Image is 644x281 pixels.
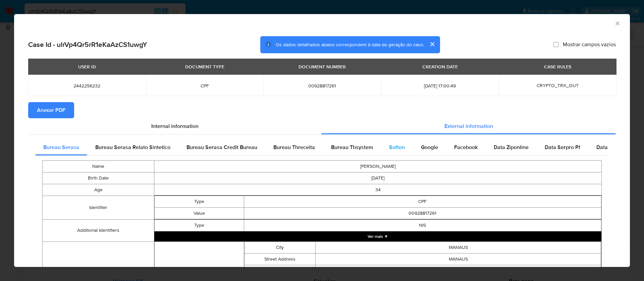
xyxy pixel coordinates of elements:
h2: Case Id - ulrVp4Qr5rR1eKaAzCS1uwgY [28,40,147,49]
span: Mostrar campos vazios [563,41,616,48]
div: Detailed info [28,118,616,134]
span: Bureau Serasa Relato Sintetico [95,143,170,151]
td: 34 [154,184,602,196]
span: External information [444,122,493,130]
td: Birth Date [43,172,154,184]
span: Data Serpro Pf [545,143,580,151]
span: Softon [389,143,405,151]
td: Type [155,219,244,231]
div: CREATION DATE [418,61,462,72]
span: Bureau Serasa [43,143,79,151]
td: City [244,241,316,253]
td: Additional Identifiers [43,219,154,241]
td: [PERSON_NAME] [154,160,602,172]
td: Name [43,160,154,172]
button: Fechar a janela [614,20,620,26]
span: Google [421,143,438,151]
td: CPF [244,196,601,207]
td: MANAUS [316,253,601,265]
span: 00928817261 [272,83,373,89]
span: Bureau Serasa Credit Bureau [186,143,257,151]
td: Postal Code [244,265,316,277]
span: Bureau Thsystem [331,143,373,151]
span: Anexar PDF [37,103,65,118]
span: Internal information [151,122,199,130]
span: CPF [154,83,256,89]
span: Data Serpro Pj [596,143,632,151]
td: [DATE] [154,172,602,184]
button: cerrar [424,36,440,52]
td: Identifier [43,196,154,219]
span: Data Ziponline [494,143,529,151]
td: MANAUS [316,241,601,253]
span: [DATE] 17:00:49 [389,83,491,89]
span: Facebook [454,143,478,151]
td: Street Address [244,253,316,265]
td: Age [43,184,154,196]
td: 00928817261 [244,207,601,219]
div: Detailed external info [35,139,609,155]
div: closure-recommendation-modal [14,14,630,267]
div: CASE RULES [540,61,575,72]
button: Anexar PDF [28,102,74,118]
span: 2442256232 [36,83,138,89]
span: Os dados detalhados abaixo correspondem à data de geração do caso. [276,41,424,48]
div: DOCUMENT TYPE [181,61,228,72]
td: Value [155,207,244,219]
td: 69082190 [316,265,601,277]
span: CRYPTO_TRX_OUT [537,82,579,89]
td: Type [155,196,244,207]
td: NIS [244,219,601,231]
input: Mostrar campos vazios [553,42,559,47]
button: Expand array [154,231,601,241]
div: DOCUMENT NUMBER [294,61,350,72]
span: Bureau Threceita [273,143,315,151]
div: USER ID [74,61,100,72]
